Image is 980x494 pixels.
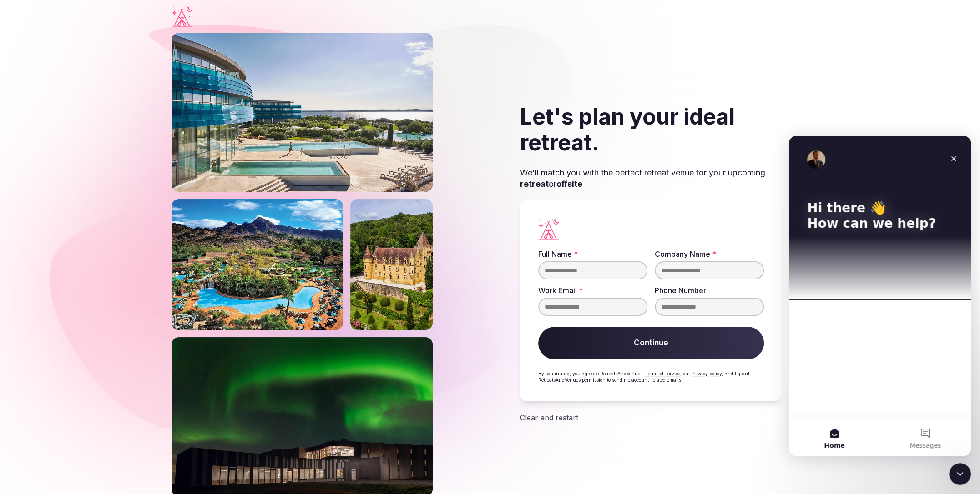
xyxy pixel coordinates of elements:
[538,327,764,359] button: Continue
[538,250,647,258] label: Full Name
[655,250,764,258] label: Company Name
[520,104,782,156] h2: Let's plan your ideal retreat.
[520,412,782,423] div: Clear and restart
[538,370,764,383] p: By continuing, you agree to RetreatsAndVenues' , our , and I grant RetreatsAndVenues permission t...
[350,199,433,330] img: Castle on a slope
[172,6,192,27] a: Visit the homepage
[520,179,549,189] strong: retreat
[789,136,971,456] iframe: Intercom live chat
[172,33,433,192] img: Falkensteiner outdoor resort with pools
[949,463,971,485] iframe: Intercom live chat
[556,179,582,189] strong: offsite
[655,287,764,294] label: Phone Number
[538,287,647,294] label: Work Email
[520,167,782,190] p: We'll match you with the perfect retreat venue for your upcoming or
[645,371,680,376] a: Terms of service
[692,371,722,376] a: Privacy policy
[172,199,343,330] img: Phoenix river ranch resort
